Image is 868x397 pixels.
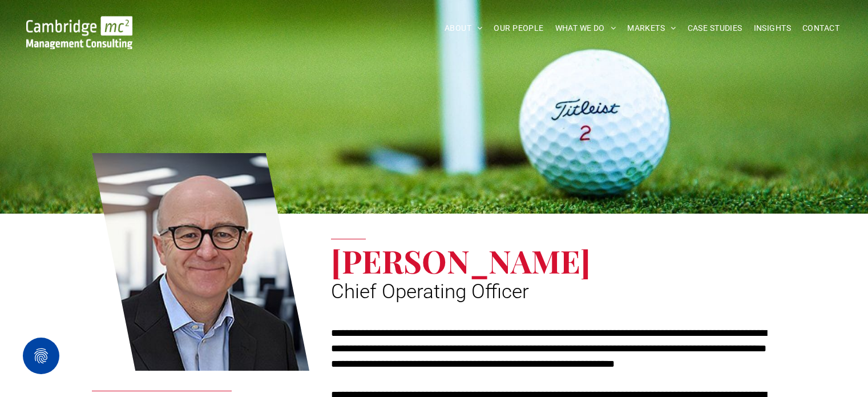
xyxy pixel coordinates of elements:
[797,19,845,37] a: CONTACT
[682,19,748,37] a: CASE STUDIES
[550,19,622,37] a: WHAT WE DO
[439,19,488,37] a: ABOUT
[331,280,529,303] span: Chief Operating Officer
[26,16,132,49] img: Go to Homepage
[748,19,797,37] a: INSIGHTS
[92,151,310,373] a: Andrew Fleming | Chief Operating Officer | Cambridge Management Consulting
[331,239,591,282] span: [PERSON_NAME]
[26,18,132,30] a: Your Business Transformed | Cambridge Management Consulting
[621,19,681,37] a: MARKETS
[488,19,549,37] a: OUR PEOPLE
